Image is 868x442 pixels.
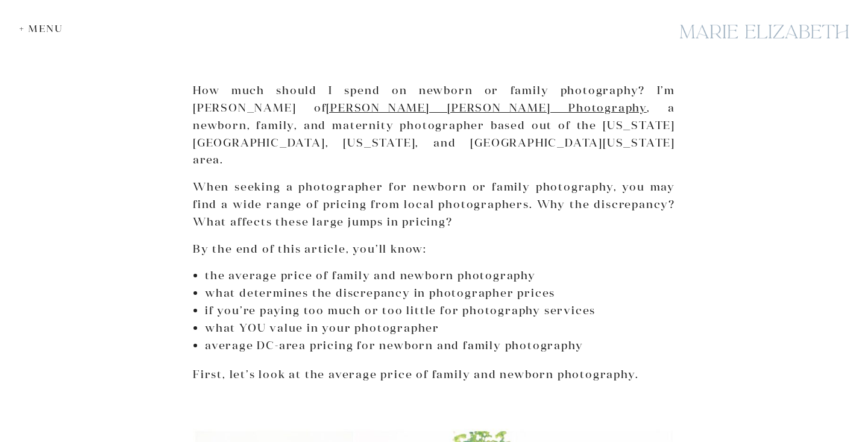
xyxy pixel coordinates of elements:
div: + Menu [19,23,69,34]
li: what determines the discrepancy in photographer prices [205,285,675,302]
p: By the end of this article, you’ll know: [193,241,675,258]
a: [PERSON_NAME] [PERSON_NAME] Photography [326,101,647,115]
p: How much should I spend on newborn or family photography? I’m [PERSON_NAME] of , a newborn, famil... [193,82,675,169]
p: When seeking a photographer for newborn or family photography, you may find a wide range of prici... [193,178,675,230]
li: the average price of family and newborn photography [205,267,675,285]
p: First, let’s look at the average price of family and newborn photography. [193,366,675,384]
li: what YOU value in your photographer [205,320,675,337]
li: if you’re paying too much or too little for photography services [205,302,675,320]
li: average DC-area pricing for newborn and family photography [205,337,675,355]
